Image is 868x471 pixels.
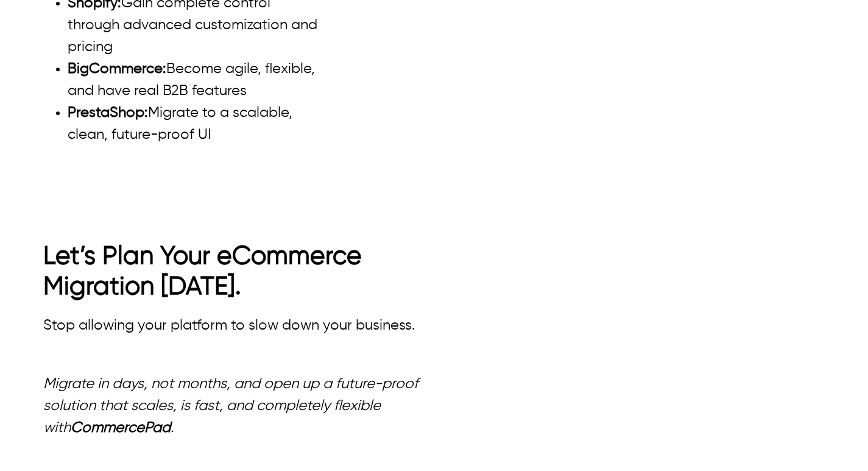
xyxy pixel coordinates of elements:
[43,377,418,435] span: Migrate in days, not months, and open up a future-proof solution that scales, is fast, and comple...
[43,244,362,300] span: Let’s Plan Your eCommerce Migration [DATE].
[68,105,148,120] strong: PrestaShop:
[68,58,325,102] li: Become agile, flexible, and have real B2B features
[43,318,415,333] span: Stop allowing your platform to slow down your business.
[68,102,325,146] li: Migrate to a scalable, clean, future-proof UI
[71,420,171,435] a: CommercePad
[68,62,166,76] strong: BigCommerce:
